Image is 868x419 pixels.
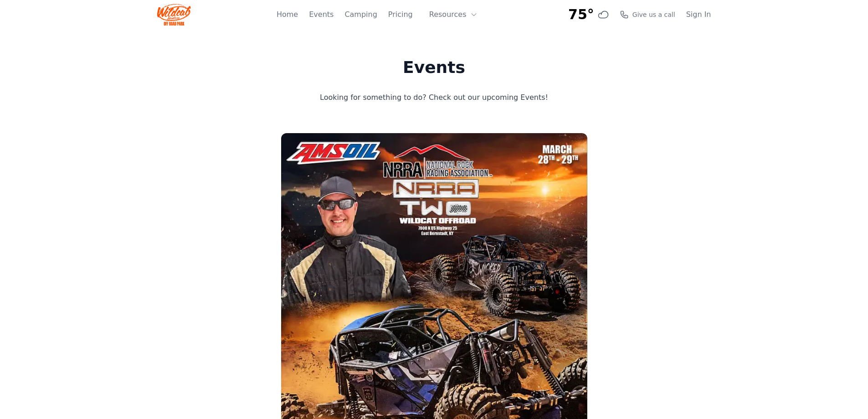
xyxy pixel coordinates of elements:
[309,9,334,20] a: Events
[424,5,483,24] button: Resources
[388,9,413,20] a: Pricing
[277,9,298,20] a: Home
[620,10,675,19] a: Give us a call
[568,6,594,23] span: 75°
[283,91,585,104] p: Looking for something to do? Check out our upcoming Events!
[344,9,377,20] a: Camping
[686,9,711,20] a: Sign In
[157,4,191,26] img: Wildcat Logo
[283,58,585,77] h1: Events
[632,10,675,19] span: Give us a call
